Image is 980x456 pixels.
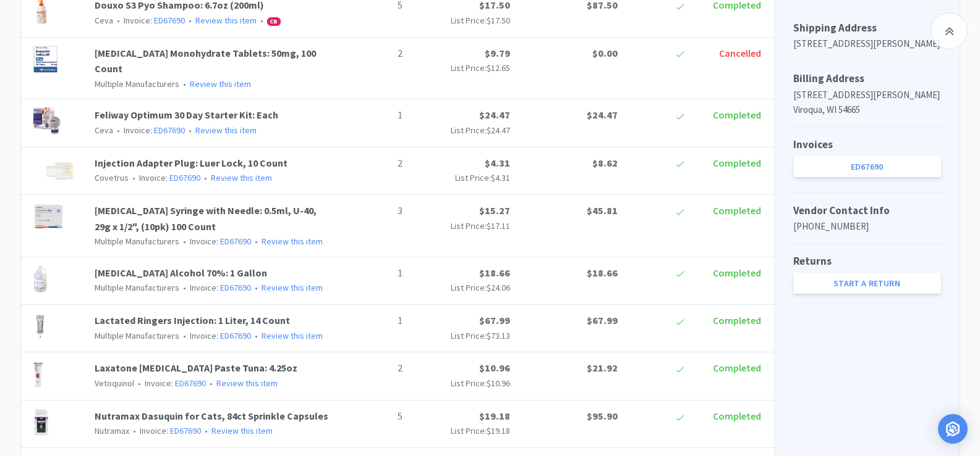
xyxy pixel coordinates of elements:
[33,408,49,436] img: 59b1cac424e54b989a3771f774f02a4f_31346.png
[793,88,941,102] p: [STREET_ADDRESS][PERSON_NAME]
[793,202,941,219] h5: Vendor Contact Info
[33,313,47,340] img: f425c29fdd4641a689e22cf921f18594_226235.png
[487,282,510,293] span: $24.06
[341,360,403,376] p: 2
[412,329,510,342] p: List Price:
[220,236,251,247] a: ED67690
[130,172,137,183] span: •
[33,107,61,135] img: 9b7423ea858e494facd46f54e1906010_434616.png
[793,102,941,117] p: Viroqua, WI 54665
[592,157,618,169] span: $8.62
[95,410,328,422] a: Nutramax Dasuquin for Cats, 84ct Sprinkle Capsules
[179,282,251,293] span: Invoice:
[793,20,941,36] h5: Shipping Address
[169,172,200,183] a: ED67690
[113,125,185,136] span: Invoice:
[33,46,58,73] img: b7903cf84f564443bb3499850c27393d_712094.png
[479,410,510,422] span: $19.18
[181,330,188,341] span: •
[479,314,510,326] span: $67.99
[253,282,260,293] span: •
[793,156,941,177] a: ED67690
[487,125,510,136] span: $24.47
[187,125,194,136] span: •
[487,15,510,26] span: $17.50
[113,15,185,26] span: Invoice:
[115,15,122,26] span: •
[95,330,179,341] span: Multiple Manufacturers
[136,378,143,389] span: •
[479,362,510,374] span: $10.96
[95,15,113,26] span: Ceva
[134,378,206,389] span: Invoice:
[412,376,510,390] p: List Price:
[253,236,260,247] span: •
[341,408,403,425] p: 5
[95,172,129,183] span: Covetrus
[713,109,761,121] span: Completed
[793,219,941,234] p: [PHONE_NUMBER]
[195,125,257,136] a: Review this item
[412,219,510,233] p: List Price:
[587,267,618,279] span: $18.66
[195,15,257,26] a: Review this item
[95,236,179,247] span: Multiple Manufacturers
[713,362,761,374] span: Completed
[203,425,210,436] span: •
[95,204,317,233] a: [MEDICAL_DATA] Syringe with Needle: 0.5ml, U-40, 29g x 1/2", (10pk) 100 Count
[262,330,323,341] a: Review this item
[713,410,761,422] span: Completed
[268,18,280,25] span: CB
[487,220,510,231] span: $17.11
[95,282,179,293] span: Multiple Manufacturers
[95,157,288,169] a: Injection Adapter Plug: Luer Lock, 10 Count
[262,282,323,293] a: Review this item
[175,378,206,389] a: ED67690
[938,414,968,444] div: Open Intercom Messenger
[793,70,941,87] h5: Billing Address
[587,109,618,121] span: $24.47
[341,313,403,329] p: 1
[95,425,129,436] span: Nutramax
[479,267,510,279] span: $18.66
[220,330,251,341] a: ED67690
[95,109,278,121] a: Feliway Optimum 30 Day Starter Kit: Each
[412,424,510,437] p: List Price:
[412,281,510,294] p: List Price:
[129,172,200,183] span: Invoice:
[485,47,510,59] span: $9.79
[95,267,267,279] a: [MEDICAL_DATA] Alcohol 70%: 1 Gallon
[253,330,260,341] span: •
[95,362,297,374] a: Laxatone [MEDICAL_DATA] Paste Tuna: 4.25oz
[592,47,618,59] span: $0.00
[170,425,201,436] a: ED67690
[154,125,185,136] a: ED67690
[95,47,316,75] a: [MEDICAL_DATA] Monohydrate Tablets: 50mg, 100 Count
[190,78,251,89] a: Review this item
[33,155,85,183] img: 2dd15159a12144d7afbe65235b23945d_354720.png
[793,273,941,294] a: Start a Return
[216,378,278,389] a: Review this item
[479,204,510,217] span: $15.27
[258,15,265,26] span: •
[211,172,272,183] a: Review this item
[487,425,510,436] span: $19.18
[179,236,251,247] span: Invoice:
[487,378,510,389] span: $10.96
[181,78,188,89] span: •
[713,204,761,217] span: Completed
[341,107,403,123] p: 1
[208,378,215,389] span: •
[412,14,510,27] p: List Price:
[179,330,251,341] span: Invoice:
[95,314,290,326] a: Lactated Ringers Injection: 1 Liter, 14 Count
[95,125,113,136] span: Ceva
[412,123,510,137] p: List Price:
[202,172,209,183] span: •
[713,314,761,326] span: Completed
[33,203,64,230] img: 8e4a646129ae487c809ecdcc4c254edf_467535.png
[587,314,618,326] span: $67.99
[33,360,43,388] img: 4e36d8951be645d887bbeac19c1d400a_29355.png
[341,155,403,172] p: 2
[154,15,185,26] a: ED67690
